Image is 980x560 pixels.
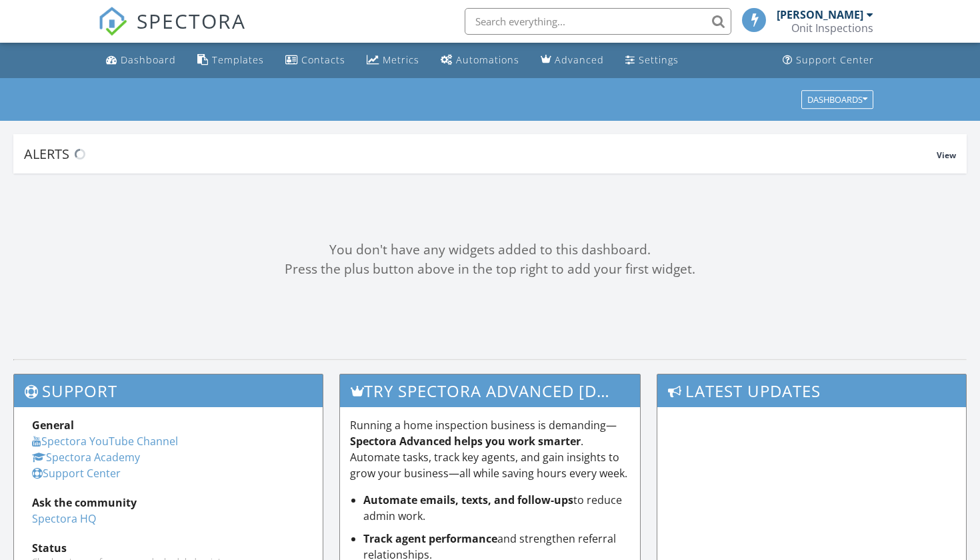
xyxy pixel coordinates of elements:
[301,53,345,66] div: Contacts
[465,8,731,35] input: Search everything...
[777,8,863,21] div: [PERSON_NAME]
[98,7,127,36] img: The Best Home Inspection Software - Spectora
[280,48,351,73] a: Contacts
[796,53,874,66] div: Support Center
[435,48,525,73] a: Automations (Basic)
[101,48,181,73] a: Dashboard
[383,53,419,66] div: Metrics
[777,48,879,73] a: Support Center
[620,48,684,73] a: Settings
[14,374,323,407] h3: Support
[212,53,264,66] div: Templates
[192,48,269,73] a: Templates
[555,53,604,66] div: Advanced
[639,53,679,66] div: Settings
[361,48,425,73] a: Metrics
[98,18,246,46] a: SPECTORA
[791,21,873,35] div: Onit Inspections
[937,150,956,161] span: View
[13,260,967,279] div: Press the plus button above in the top right to add your first widget.
[32,466,121,481] a: Support Center
[32,434,178,449] a: Spectora YouTube Channel
[363,531,497,546] strong: Track agent performance
[32,511,96,526] a: Spectora HQ
[801,90,873,109] button: Dashboards
[32,540,305,556] div: Status
[456,53,519,66] div: Automations
[350,434,581,449] strong: Spectora Advanced helps you work smarter
[340,374,641,407] h3: Try spectora advanced [DATE]
[32,450,140,465] a: Spectora Academy
[121,53,176,66] div: Dashboard
[535,48,609,73] a: Advanced
[13,240,967,260] div: You don't have any widgets added to this dashboard.
[363,492,631,524] li: to reduce admin work.
[32,495,305,511] div: Ask the community
[807,95,867,104] div: Dashboards
[137,7,246,35] span: SPECTORA
[363,493,573,507] strong: Automate emails, texts, and follow-ups
[24,145,937,163] div: Alerts
[657,374,966,407] h3: Latest Updates
[32,418,74,433] strong: General
[350,417,631,481] p: Running a home inspection business is demanding— . Automate tasks, track key agents, and gain ins...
